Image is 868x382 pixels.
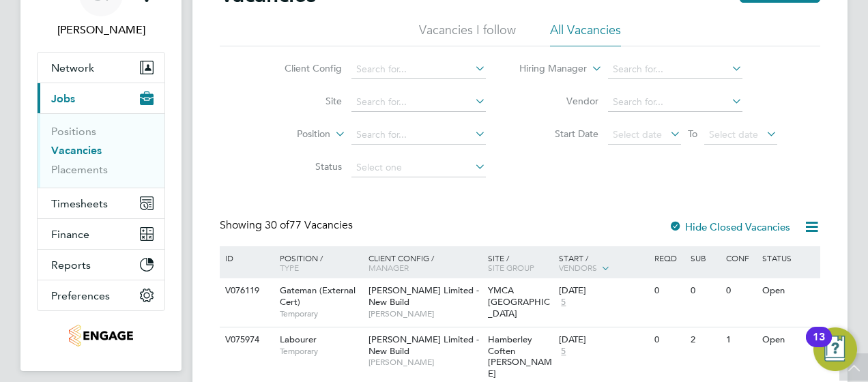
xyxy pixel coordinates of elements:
img: thornbaker-logo-retina.png [69,325,132,347]
span: 77 Vacancies [265,218,353,232]
a: Go to home page [37,325,165,347]
span: [PERSON_NAME] [368,357,481,368]
label: Status [263,160,342,173]
span: Select date [613,128,662,141]
div: Open [759,278,818,304]
button: Network [38,53,164,83]
span: [PERSON_NAME] [368,308,481,319]
span: [PERSON_NAME] Limited - New Build [368,284,479,308]
a: Positions [51,125,96,138]
span: Labourer [280,334,317,345]
input: Search for... [351,126,486,145]
div: Position / [270,246,365,279]
div: Sub [687,246,723,269]
div: 0 [687,278,723,304]
span: Timesheets [51,197,108,210]
span: Temporary [280,308,362,319]
span: Reports [51,259,91,271]
li: All Vacancies [550,22,621,46]
span: YMCA [GEOGRAPHIC_DATA] [488,284,550,319]
label: Site [263,95,342,107]
div: Start / [555,246,651,280]
span: Site Group [488,262,534,273]
button: Preferences [38,280,164,310]
span: Vendors [559,262,597,273]
span: Network [51,61,94,74]
button: Open Resource Center, 13 new notifications [813,327,857,371]
button: Reports [38,250,164,280]
label: Position [252,128,330,141]
span: Gateman (External Cert) [280,284,356,308]
div: 2 [687,327,723,353]
input: Search for... [608,93,742,112]
span: Temporary [280,346,362,357]
span: Manager [368,262,409,273]
span: Preferences [51,289,110,302]
div: Client Config / [365,246,484,279]
span: [PERSON_NAME] Limited - New Build [368,334,479,357]
div: V076119 [222,278,270,304]
button: Finance [38,219,164,249]
div: Jobs [38,113,164,188]
a: Placements [51,163,108,176]
div: Showing [220,218,356,233]
span: Hamberley Coften [PERSON_NAME] [488,334,552,380]
input: Search for... [351,93,486,112]
div: V075974 [222,327,270,353]
label: Start Date [520,128,598,140]
span: Select date [709,128,758,141]
label: Client Config [263,62,342,74]
button: Jobs [38,83,164,113]
span: To [684,125,701,143]
div: 0 [651,327,686,353]
span: Finance [51,228,89,241]
a: Vacancies [51,144,102,157]
label: Vendor [520,95,598,107]
button: Timesheets [38,188,164,218]
div: 0 [651,278,686,304]
span: 30 of [265,218,289,232]
span: Jobs [51,92,75,105]
div: Reqd [651,246,686,269]
div: [DATE] [559,285,648,297]
div: 13 [813,337,825,355]
label: Hiring Manager [508,62,587,76]
div: Conf [723,246,758,269]
div: Site / [484,246,556,279]
span: 5 [559,297,568,308]
span: Chloe Taquin [37,22,165,38]
input: Search for... [608,60,742,79]
div: 1 [723,327,758,353]
label: Hide Closed Vacancies [669,220,790,233]
li: Vacancies I follow [419,22,516,46]
span: Type [280,262,299,273]
span: 5 [559,346,568,357]
div: [DATE] [559,334,648,346]
div: ID [222,246,270,269]
div: Open [759,327,818,353]
div: Status [759,246,818,269]
input: Select one [351,158,486,177]
div: 0 [723,278,758,304]
input: Search for... [351,60,486,79]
